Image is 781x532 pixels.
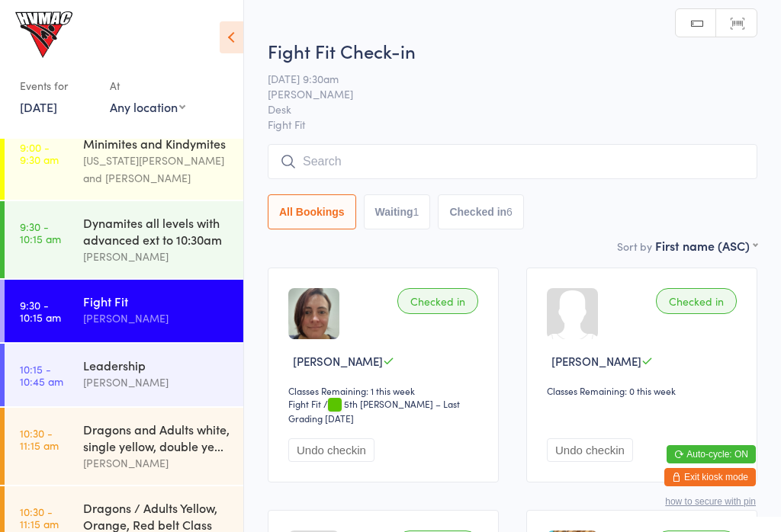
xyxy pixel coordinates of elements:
span: [PERSON_NAME] [268,86,734,101]
div: Fight Fit [83,293,230,309]
time: 10:30 - 11:15 am [20,505,59,530]
label: Sort by [617,239,652,254]
button: Checked in6 [438,194,524,229]
div: [PERSON_NAME] [83,248,230,265]
a: 10:15 -10:45 amLeadership[PERSON_NAME] [5,344,243,406]
div: [PERSON_NAME] [83,454,230,472]
div: Leadership [83,357,230,373]
a: 10:30 -11:15 amDragons and Adults white, single yellow, double ye...[PERSON_NAME] [5,408,243,485]
img: Hunter Valley Martial Arts Centre Morisset [15,11,72,58]
div: Checked in [656,288,737,314]
span: / 5th [PERSON_NAME] – Last Grading [DATE] [288,397,460,425]
div: Dynamites all levels with advanced ext to 10:30am [83,214,230,248]
a: 9:30 -10:15 amFight Fit[PERSON_NAME] [5,280,243,342]
div: Dragons and Adults white, single yellow, double ye... [83,421,230,454]
div: [PERSON_NAME] [83,373,230,391]
a: [DATE] [20,98,57,115]
button: All Bookings [268,194,356,229]
div: [US_STATE][PERSON_NAME] and [PERSON_NAME] [83,152,230,187]
time: 10:15 - 10:45 am [20,363,63,387]
button: Undo checkin [547,438,633,462]
div: Classes Remaining: 1 this week [288,384,483,397]
time: 9:30 - 10:15 am [20,220,61,245]
div: Checked in [397,288,478,314]
div: Events for [20,73,95,98]
a: 9:30 -10:15 amDynamites all levels with advanced ext to 10:30am[PERSON_NAME] [5,201,243,278]
div: 1 [413,206,419,218]
a: 9:00 -9:30 amMinimites and Kindymites[US_STATE][PERSON_NAME] and [PERSON_NAME] [5,122,243,200]
div: Fight Fit [288,397,321,410]
span: Desk [268,101,734,117]
h2: Fight Fit Check-in [268,38,757,63]
button: Exit kiosk mode [664,468,756,486]
span: Fight Fit [268,117,757,132]
div: [PERSON_NAME] [83,309,230,327]
div: Any location [110,98,185,115]
div: 6 [506,206,513,218]
span: [PERSON_NAME] [551,353,641,369]
time: 10:30 - 11:15 am [20,427,59,451]
button: how to secure with pin [665,496,756,507]
span: [DATE] 9:30am [268,71,734,86]
input: Search [268,144,757,179]
div: Classes Remaining: 0 this week [547,384,741,397]
div: First name (ASC) [655,237,757,254]
button: Auto-cycle: ON [667,445,756,463]
img: image1697581553.png [288,288,339,339]
span: [PERSON_NAME] [293,353,383,369]
button: Waiting1 [364,194,431,229]
div: Minimites and Kindymites [83,135,230,152]
time: 9:00 - 9:30 am [20,141,59,165]
button: Undo checkin [288,438,374,462]
time: 9:30 - 10:15 am [20,299,61,323]
div: At [110,73,185,98]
